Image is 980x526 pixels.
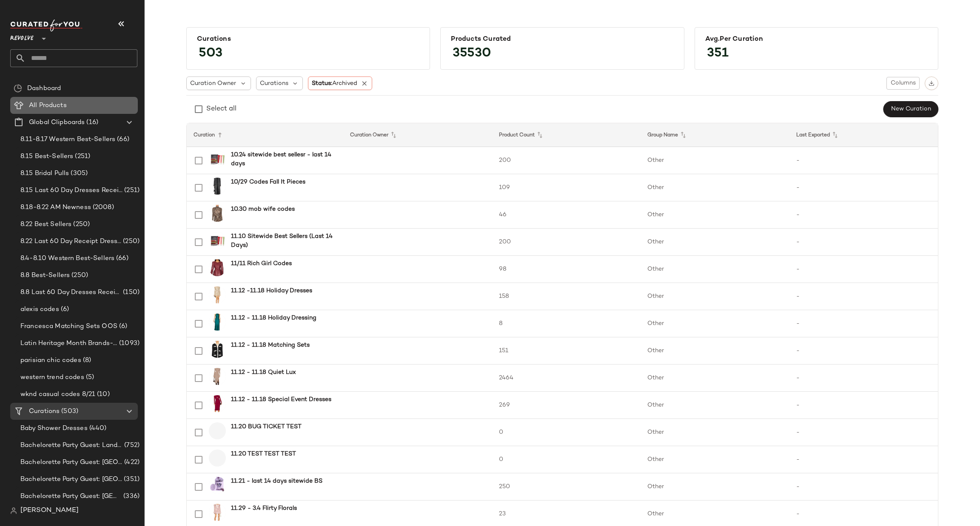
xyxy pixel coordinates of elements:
[890,80,916,87] span: Columns
[10,20,83,31] img: cfy_white_logo.C9jOOHJF.svg
[641,283,789,310] td: Other
[492,392,641,419] td: 269
[641,123,789,147] th: Group Name
[197,35,419,43] div: Curations
[10,29,34,44] span: Revolve
[71,220,90,229] span: (250)
[698,38,737,69] span: 351
[117,339,140,348] span: (1093)
[27,84,61,93] span: Dashboard
[20,152,73,161] span: 8.15 Best-Sellers
[641,337,789,365] td: Other
[641,229,789,256] td: Other
[209,368,226,385] img: ASTR-WD632_V1.jpg
[209,341,226,358] img: MALR-WK276_V1.jpg
[20,424,88,433] span: Baby Shower Dresses
[231,504,297,513] b: 11.29 - 3.4 Flirty Florals
[20,506,79,516] span: [PERSON_NAME]
[209,178,226,195] img: 4THR-WO3_V1.jpg
[789,201,938,229] td: -
[206,104,236,114] div: Select all
[231,450,296,458] b: 11.20 TEST TEST TEST
[81,356,91,365] span: (8)
[641,256,789,283] td: Other
[20,373,84,382] span: western trend codes
[492,473,641,501] td: 250
[929,80,934,86] img: svg%3e
[641,392,789,419] td: Other
[88,424,107,433] span: (440)
[20,288,121,297] span: 8.8 Last 60 Day Dresses Receipts Best-Sellers
[20,169,69,178] span: 8.15 Bridal Pulls
[231,395,331,404] b: 11.12 - 11.18 Special Event Dresses
[492,229,641,256] td: 200
[20,237,121,246] span: 8.22 Last 60 Day Receipt Dresses
[789,310,938,337] td: -
[209,286,226,303] img: LOVF-WD4279_V1.jpg
[492,365,641,392] td: 2464
[20,305,59,314] span: alexis codes
[20,441,122,450] span: Bachelorette Party Guest: Landing Page
[312,79,357,88] span: Status:
[20,220,71,229] span: 8.22 Best Sellers
[641,419,789,446] td: Other
[891,106,931,113] span: New Curation
[492,310,641,337] td: 8
[122,186,140,195] span: (251)
[789,365,938,392] td: -
[114,254,128,263] span: (66)
[451,35,673,43] div: Products Curated
[332,80,357,87] span: Archived
[641,147,789,174] td: Other
[231,259,292,268] b: 11/11 Rich Girl Codes
[231,232,333,250] b: 11.10 Sitewide Best Sellers (Last 14 Days)
[122,475,140,484] span: (351)
[641,365,789,392] td: Other
[789,473,938,501] td: -
[20,203,91,212] span: 8.18-8.22 AM Newness
[20,458,122,467] span: Bachelorette Party Guest: [GEOGRAPHIC_DATA]
[29,101,67,110] span: All Products
[20,135,115,144] span: 8.11-8.17 Western Best-Sellers
[641,201,789,229] td: Other
[84,373,94,382] span: (5)
[209,504,226,521] img: BARD-WD587_V1.jpg
[641,473,789,501] td: Other
[789,174,938,201] td: -
[343,123,492,147] th: Curation Owner
[492,337,641,365] td: 151
[789,337,938,365] td: -
[641,446,789,473] td: Other
[492,446,641,473] td: 0
[492,147,641,174] td: 200
[91,203,114,212] span: (2008)
[444,38,500,69] span: 35530
[209,232,226,249] img: SUMR-WU65_V1.jpg
[705,35,928,43] div: Avg.per Curation
[122,492,140,501] span: (336)
[20,254,114,263] span: 8.4-8.10 Western Best-Sellers
[20,475,122,484] span: Bachelorette Party Guest: [GEOGRAPHIC_DATA]
[187,123,343,147] th: Curation
[20,390,95,399] span: wknd casual codes 8/21
[231,422,302,431] b: 11.20 BUG TICKET TEST
[641,174,789,201] td: Other
[231,341,310,350] b: 11.12 - 11.18 Matching Sets
[20,356,81,365] span: parisian chic codes
[29,407,60,416] span: Curations
[209,150,226,167] img: SUMR-WU65_V1.jpg
[20,339,117,348] span: Latin Heritage Month Brands- DO NOT DELETE
[492,201,641,229] td: 46
[492,174,641,201] td: 109
[59,305,69,314] span: (6)
[231,178,305,187] b: 10/29 Codes Fall It Pieces
[122,441,140,450] span: (752)
[20,322,117,331] span: Francesca Matching Sets OOS
[121,288,140,297] span: (150)
[122,458,140,467] span: (422)
[73,152,90,161] span: (251)
[14,84,22,93] img: svg%3e
[60,407,78,416] span: (503)
[95,390,110,399] span: (10)
[886,77,920,90] button: Columns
